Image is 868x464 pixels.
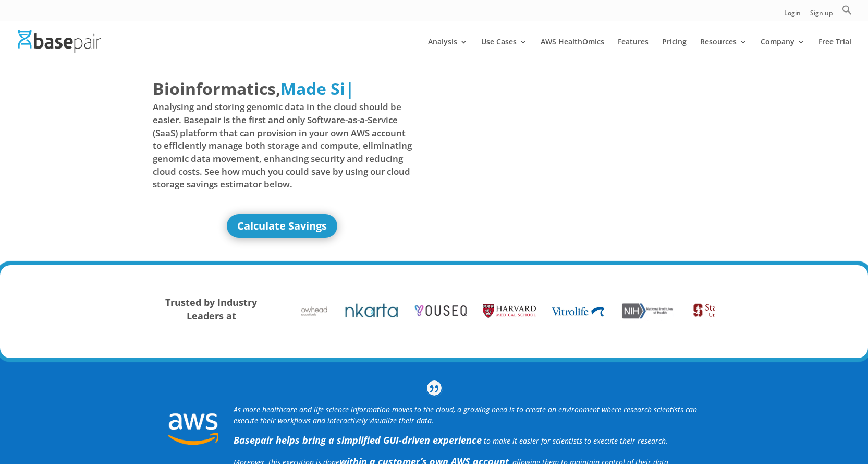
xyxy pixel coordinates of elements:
[428,38,468,63] a: Analysis
[153,101,412,191] span: Analysing and storing genomic data in the cloud should be easier. Basepair is the first and only ...
[442,77,702,223] iframe: Basepair - NGS Analysis Simplified
[227,214,337,238] a: Calculate Savings
[345,77,354,100] span: |
[481,38,527,63] a: Use Cases
[842,5,852,15] svg: Search
[234,434,482,446] strong: Basepair helps bring a simplified GUI-driven experience
[818,38,851,63] a: Free Trial
[668,389,855,451] iframe: Drift Widget Chat Controller
[761,38,805,63] a: Company
[165,296,257,322] strong: Trusted by Industry Leaders at
[234,404,697,425] i: As more healthcare and life science information moves to the cloud, a growing need is to create a...
[784,10,801,21] a: Login
[662,38,687,63] a: Pricing
[541,38,604,63] a: AWS HealthOmics
[618,38,649,63] a: Features
[700,38,747,63] a: Resources
[18,30,101,53] img: Basepair
[280,77,345,100] span: Made Si
[153,77,280,101] span: Bioinformatics,
[484,436,668,446] span: to make it easier for scientists to execute their research.
[810,10,833,21] a: Sign up
[842,5,852,21] a: Search Icon Link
